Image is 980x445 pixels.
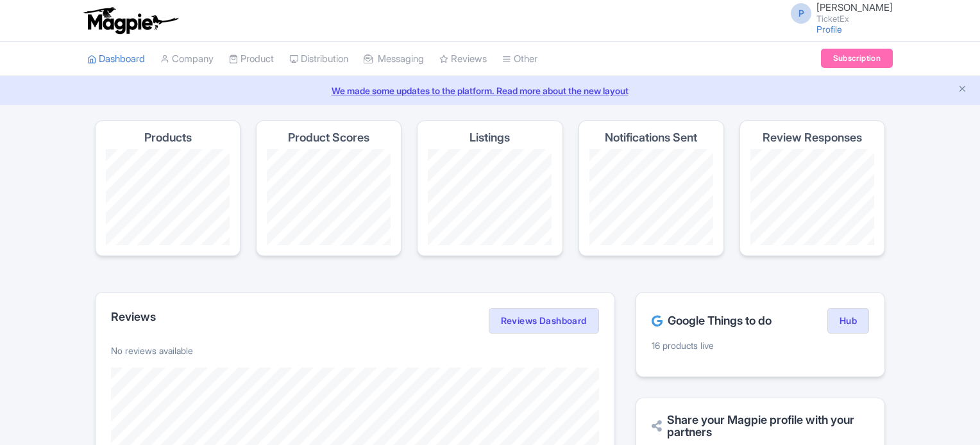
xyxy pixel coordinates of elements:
h4: Notifications Sent [605,131,697,144]
a: Hub [827,308,869,334]
span: P [791,3,811,24]
a: Reviews [439,42,487,77]
h2: Google Things to do [652,314,772,327]
a: Messaging [364,42,424,77]
img: logo-ab69f6fb50320c5b225c76a69d11143b.png [81,6,180,35]
a: Subscription [821,49,893,68]
span: [PERSON_NAME] [816,1,893,13]
a: Company [160,42,214,77]
a: Distribution [289,42,348,77]
h2: Reviews [111,311,156,323]
h4: Product Scores [288,131,369,144]
a: Other [502,42,537,77]
a: Profile [816,24,842,35]
h2: Share your Magpie profile with your partners [652,414,869,439]
button: Close announcement [958,83,967,97]
h4: Review Responses [763,131,862,144]
a: We made some updates to the platform. Read more about the new layout [8,84,972,97]
h4: Products [144,131,192,144]
p: No reviews available [111,344,599,357]
small: TicketEx [816,15,893,23]
a: P [PERSON_NAME] TicketEx [783,3,893,23]
a: Dashboard [87,42,145,77]
p: 16 products live [652,339,869,352]
a: Product [229,42,274,77]
h4: Listings [469,131,510,144]
a: Reviews Dashboard [489,308,599,334]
